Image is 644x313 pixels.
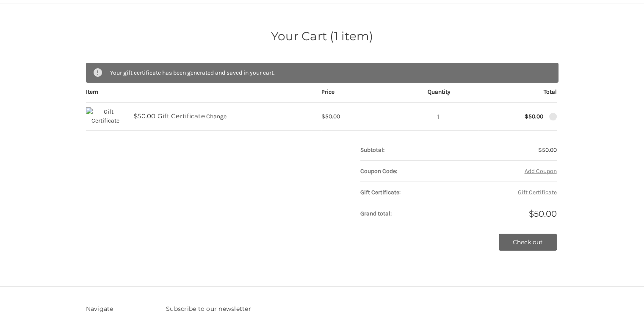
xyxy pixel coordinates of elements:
[86,87,321,103] th: Item
[525,113,543,120] strong: $50.00
[431,113,446,120] input: $50.00 Gift Certificate
[360,146,384,154] strong: Subtotal:
[206,113,227,120] a: Change $50.00 Gift Certificate
[360,210,392,217] strong: Grand total:
[86,27,558,45] h1: Your Cart (1 item)
[360,189,401,196] strong: Gift Certificate:
[517,188,556,197] button: Gift Certificate
[321,87,400,103] th: Price
[360,168,397,175] strong: Coupon Code:
[110,69,274,76] span: Your gift certificate has been generated and saved in your cart.
[528,209,556,219] span: $50.00
[400,87,478,103] th: Quantity
[549,113,557,120] button: Remove $50.00 Gift Certificate from cart
[538,146,556,154] span: $50.00
[134,112,205,121] a: $50.00 Gift Certificate
[499,234,557,251] a: Check out
[321,113,340,120] span: $50.00
[524,167,556,176] button: Add Coupon
[478,87,556,103] th: Total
